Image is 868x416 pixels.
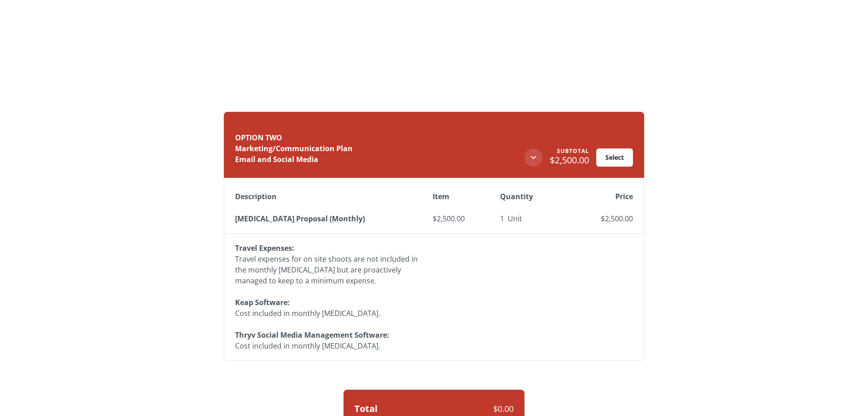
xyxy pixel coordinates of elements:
button: Select [596,148,633,167]
span: Keap Software: [235,297,290,307]
span: $2,500.00 [601,214,633,224]
div: Select [605,154,624,161]
span: OPTION TWO [235,133,282,143]
span: Thryv Social Media Management Software: [235,330,389,340]
span: Total [354,404,377,413]
span: Description [235,193,277,200]
span: $2,500.00 [550,154,589,166]
span: $0.00 [493,405,514,413]
span: Travel Expenses: [235,243,294,253]
span: Unit [508,215,522,222]
span: Marketing/Communication Plan [235,143,353,153]
span: [MEDICAL_DATA] Proposal (Monthly) [235,214,365,224]
span: Quantity [500,193,533,200]
span: Email and Social Media [235,154,318,164]
button: Close section [524,148,542,167]
span: Item [433,193,449,200]
span: $2,500.00 [433,211,485,226]
span: 1 [500,215,504,222]
p: Travel expenses for on site shoots are not included in the monthly [MEDICAL_DATA] but are proacti... [235,253,418,286]
span: Price [615,193,633,200]
p: Cost included in monthly [MEDICAL_DATA]. [235,330,418,351]
div: Subtotal [557,148,589,154]
p: Cost included in monthly [MEDICAL_DATA]. [235,308,418,319]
